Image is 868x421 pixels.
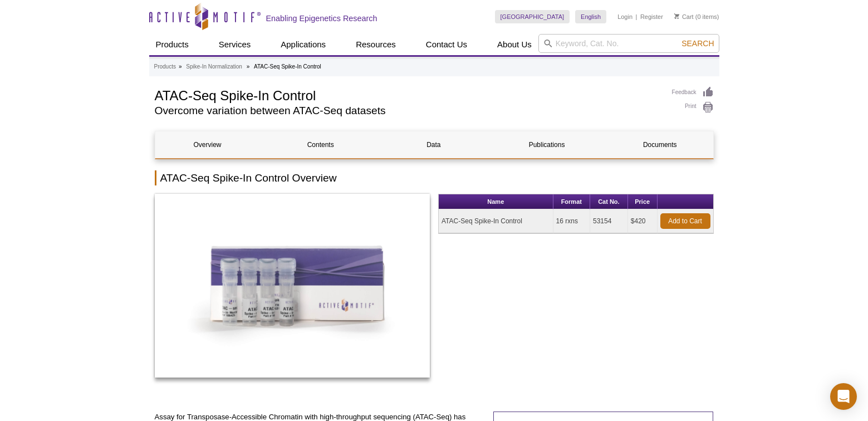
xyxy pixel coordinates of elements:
input: Keyword, Cat. No. [538,34,719,53]
h1: ATAC-Seq Spike-In Control [155,86,661,103]
td: 16 rxns [553,209,590,233]
li: | [636,10,637,23]
th: Price [628,194,658,209]
li: (0 items) [674,10,719,23]
a: Cart [674,13,694,21]
th: Cat No. [590,194,628,209]
a: Resources [349,34,403,55]
a: Publications [494,131,599,158]
td: $420 [628,209,658,233]
a: Add to Cart [660,213,710,229]
h2: Overcome variation between ATAC-Seq datasets [155,106,661,116]
th: Name [439,194,553,209]
button: Search [678,38,717,48]
td: 53154 [590,209,628,233]
a: Products [154,62,176,72]
h2: Enabling Epigenetics Research [266,13,377,23]
a: About Us [491,34,538,55]
a: Spike-In Normalization [186,62,242,72]
li: ATAC-Seq Spike-In Control [254,63,321,70]
h2: ATAC-Seq Spike-In Control Overview [155,170,714,185]
li: » [247,63,250,70]
td: ATAC-Seq Spike-In Control [439,209,553,233]
img: Your Cart [674,13,679,19]
a: Register [640,13,663,21]
img: ATAC-Seq Spike-In Control [155,194,430,378]
a: Data [381,131,486,158]
a: Feedback [672,86,714,99]
a: Services [212,34,258,55]
a: Overview [155,131,260,158]
li: » [179,63,182,70]
a: Applications [274,34,332,55]
a: Contact Us [419,34,474,55]
th: Format [553,194,590,209]
a: Products [149,34,195,55]
a: Print [672,101,714,114]
div: Open Intercom Messenger [830,383,857,410]
a: [GEOGRAPHIC_DATA] [495,10,570,23]
a: English [575,10,606,23]
a: Documents [607,131,712,158]
span: Search [681,39,714,48]
a: Contents [268,131,373,158]
a: Login [617,13,632,21]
